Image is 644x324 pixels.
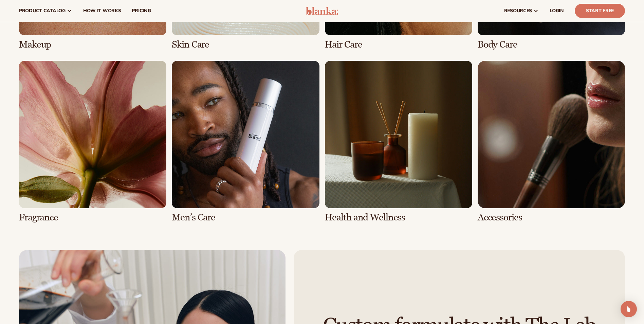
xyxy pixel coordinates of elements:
h3: Hair Care [325,39,472,50]
span: resources [504,8,532,14]
a: Start Free [575,4,625,18]
span: How It Works [83,8,121,14]
div: 8 / 8 [478,61,625,223]
div: 5 / 8 [19,61,166,223]
h3: Makeup [19,39,166,50]
div: 7 / 8 [325,61,472,223]
span: pricing [132,8,151,14]
div: Open Intercom Messenger [621,301,637,317]
h3: Body Care [478,39,625,50]
h3: Skin Care [172,39,319,50]
span: product catalog [19,8,66,14]
img: logo [306,7,338,15]
div: 6 / 8 [172,61,319,223]
span: LOGIN [550,8,564,14]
